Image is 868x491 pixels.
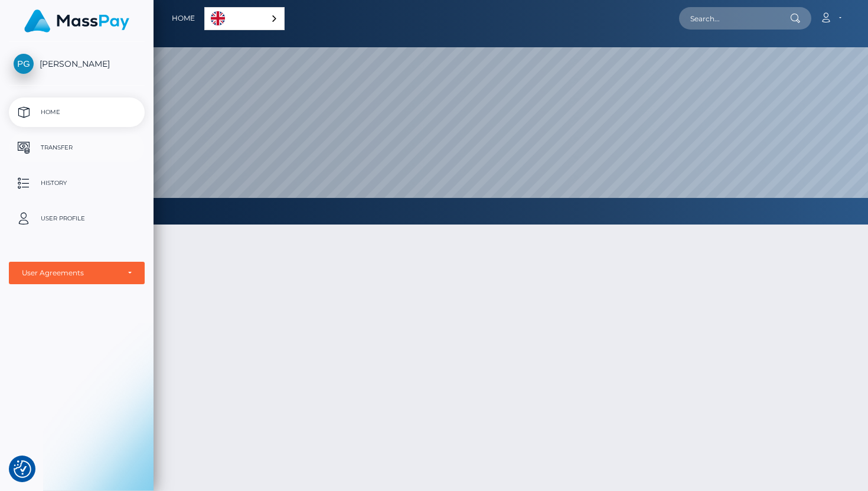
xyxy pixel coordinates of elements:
div: User Agreements [22,268,119,278]
span: [PERSON_NAME] [9,58,145,69]
p: Home [14,103,140,121]
a: History [9,168,145,198]
a: Home [172,6,195,31]
a: Transfer [9,133,145,162]
button: Consent Preferences [14,460,31,478]
div: Language [204,7,285,30]
p: Transfer [14,139,140,157]
button: User Agreements [9,262,145,284]
p: User Profile [14,210,140,227]
img: MassPay [24,9,129,32]
aside: Language selected: English [204,7,285,30]
input: Search... [679,7,790,30]
a: English [205,8,284,30]
a: Home [9,97,145,127]
a: User Profile [9,204,145,233]
img: Revisit consent button [14,460,31,478]
p: History [14,174,140,192]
